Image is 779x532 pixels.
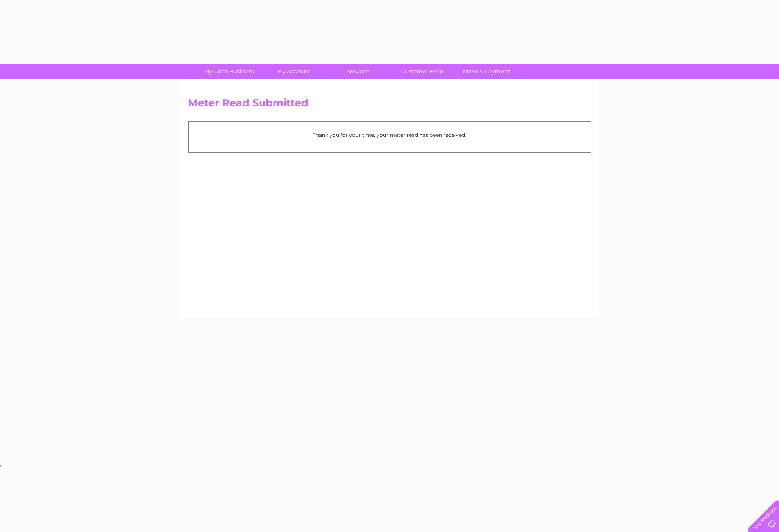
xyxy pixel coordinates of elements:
a: Make A Payment [452,64,521,79]
p: Thank you for your time, your meter read has been received. [193,131,587,139]
a: My Account [258,64,328,79]
a: My Clear Business [194,64,264,79]
h2: Meter Read Submitted [188,97,591,113]
a: Services [323,64,393,79]
a: Customer Help [387,64,457,79]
